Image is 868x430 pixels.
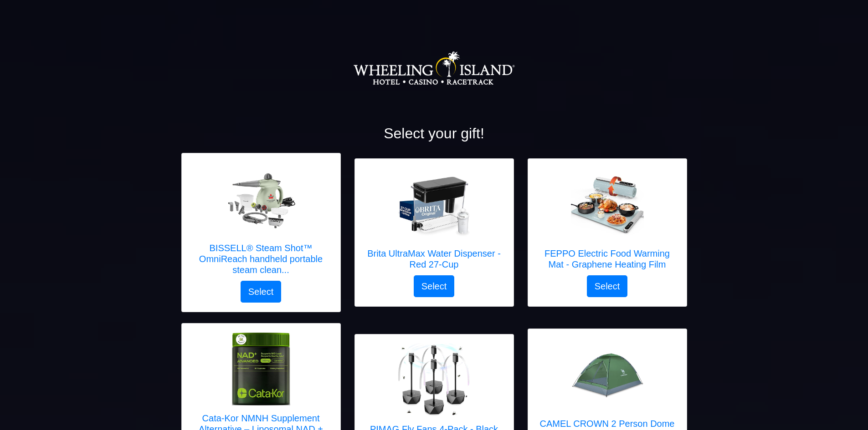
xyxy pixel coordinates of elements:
[364,168,504,275] a: Brita UltraMax Water Dispenser - Red 27-Cup Brita UltraMax Water Dispenser - Red 27-Cup
[571,173,644,236] img: FEPPO Electric Food Warming Mat - Graphene Heating Film
[537,168,678,275] a: FEPPO Electric Food Warming Mat - Graphene Heating Film FEPPO Electric Food Warming Mat - Graphen...
[537,248,678,270] h5: FEPPO Electric Food Warming Mat - Graphene Heating Film
[225,333,298,405] img: Cata-Kor NMNH Supplement Alternative – Liposomal NAD + Resveratrol – 30-Day Supply – High Purity ...
[225,166,298,232] img: BISSELL® Steam Shot™ OmniReach handheld portable steam cleaner for tile, grout, windows, bathroom...
[397,344,470,416] img: PIMAG Fly Fans 4-Pack - Black
[181,125,687,142] h2: Select your gift!
[571,338,644,411] img: CAMEL CROWN 2 Person Dome Tent - Waterproof Pop Up PU2000
[191,162,331,281] a: BISSELL® Steam Shot™ OmniReach handheld portable steam cleaner for tile, grout, windows, bathroom...
[241,281,282,303] button: Select
[353,23,515,114] img: Logo
[414,275,455,297] button: Select
[191,243,331,275] h5: BISSELL® Steam Shot™ OmniReach handheld portable steam clean...
[364,248,504,270] h5: Brita UltraMax Water Dispenser - Red 27-Cup
[587,275,628,297] button: Select
[398,168,471,241] img: Brita UltraMax Water Dispenser - Red 27-Cup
